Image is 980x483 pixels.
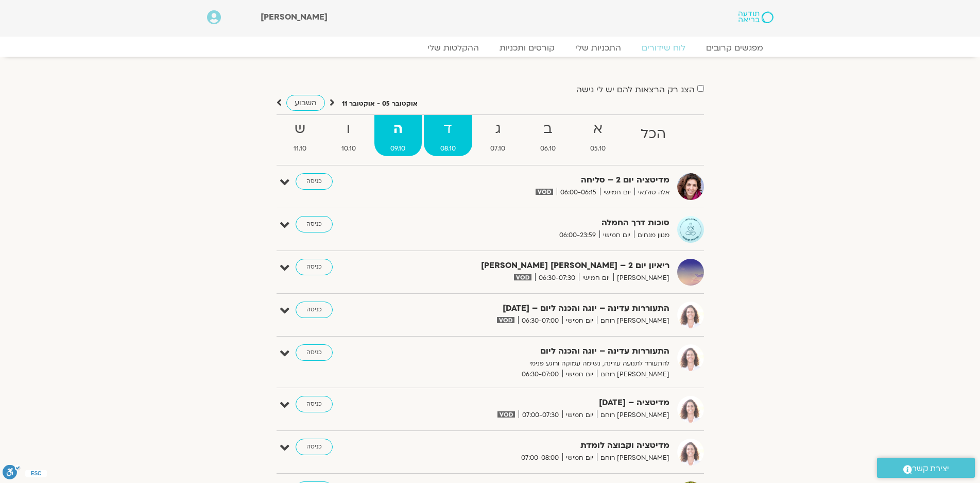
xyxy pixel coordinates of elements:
span: יצירת קשר [912,462,949,476]
span: 06:00-23:59 [556,230,599,241]
span: 07:00-08:00 [518,453,562,463]
strong: ה [374,118,422,141]
span: [PERSON_NAME] רוחם [597,315,669,326]
strong: ש [278,118,323,141]
span: [PERSON_NAME] [613,273,669,284]
span: השבוע [295,98,317,108]
img: vodicon [497,411,514,418]
span: 06.10 [524,143,572,154]
strong: ו [325,118,372,141]
strong: התעוררות עדינה – יוגה והכנה ליום [417,344,669,358]
a: יצירת קשר [877,458,975,478]
nav: Menu [207,43,773,53]
span: [PERSON_NAME] רוחם [597,369,669,380]
strong: מדיטציה וקבוצה לומדת [417,439,669,453]
a: כניסה [296,344,333,361]
span: יום חמישי [579,273,613,284]
strong: הכל [624,123,682,146]
strong: ד [424,118,472,141]
span: 07.10 [474,143,522,154]
a: לוח שידורים [631,43,696,53]
span: 05.10 [574,143,623,154]
a: ההקלטות שלי [417,43,489,53]
p: אוקטובר 05 - אוקטובר 11 [342,98,418,109]
a: כניסה [296,173,333,190]
img: vodicon [514,274,531,280]
a: כניסה [296,216,333,232]
span: 11.10 [278,143,323,154]
span: 10.10 [325,143,372,154]
img: vodicon [497,317,514,323]
span: 06:30-07:00 [518,315,562,326]
a: השבוע [286,95,325,111]
span: 07:00-07:30 [519,410,562,421]
strong: ג [474,118,522,141]
img: vodicon [536,189,553,195]
a: א05.10 [574,115,623,156]
span: 06:30-07:00 [518,369,562,380]
a: ש11.10 [278,115,323,156]
strong: מדיטציה יום 2 – סליחה [417,173,669,187]
strong: ב [524,118,572,141]
a: קורסים ותכניות [489,43,565,53]
a: התכניות שלי [565,43,631,53]
strong: מדיטציה – [DATE] [417,396,669,410]
span: [PERSON_NAME] [261,11,328,23]
a: כניסה [296,302,333,318]
a: הכל [624,115,682,156]
a: ב06.10 [524,115,572,156]
span: [PERSON_NAME] רוחם [597,453,669,463]
span: יום חמישי [599,230,634,241]
span: 06:00-06:15 [557,187,600,198]
span: יום חמישי [562,315,597,326]
span: יום חמישי [562,369,597,380]
strong: סוכות דרך החמלה [417,216,669,230]
span: 08.10 [424,143,472,154]
a: מפגשים קרובים [696,43,773,53]
a: כניסה [296,439,333,455]
span: יום חמישי [600,187,634,198]
a: ו10.10 [325,115,372,156]
label: הצג רק הרצאות להם יש לי גישה [576,85,695,94]
a: כניסה [296,396,333,412]
span: יום חמישי [562,410,597,421]
span: 09.10 [374,143,422,154]
a: ג07.10 [474,115,522,156]
p: להתעורר לתנועה עדינה, נשימה עמוקה ורוגע פנימי [417,358,669,369]
a: ד08.10 [424,115,472,156]
span: מגוון מנחים [634,230,669,241]
strong: א [574,118,623,141]
span: אלה טולנאי [634,187,669,198]
span: [PERSON_NAME] רוחם [597,410,669,421]
span: 06:30-07:30 [535,273,579,284]
a: ה09.10 [374,115,422,156]
a: כניסה [296,259,333,275]
strong: התעוררות עדינה – יוגה והכנה ליום – [DATE] [417,302,669,315]
strong: ריאיון יום 2 – [PERSON_NAME] [PERSON_NAME] [417,259,669,273]
span: יום חמישי [562,453,597,463]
